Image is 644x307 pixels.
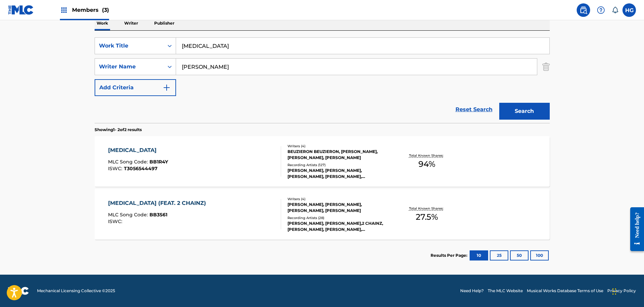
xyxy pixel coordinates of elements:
[108,199,209,207] div: [MEDICAL_DATA] (FEAT. 2 CHAINZ)
[287,162,389,167] div: Recording Artists ( 127 )
[542,58,550,75] img: Delete Criterion
[594,3,608,17] div: Help
[607,288,636,294] a: Privacy Policy
[99,42,160,50] div: Work Title
[418,158,435,170] span: 94 %
[95,189,550,240] a: [MEDICAL_DATA] (FEAT. 2 CHAINZ)MLC Song Code:BB3S61ISWC:Writers (4)[PERSON_NAME], [PERSON_NAME], ...
[149,159,168,165] span: BB1R4Y
[99,63,160,71] div: Writer Name
[108,212,149,218] span: MLC Song Code :
[95,79,176,96] button: Add Criteria
[149,212,167,218] span: BB3S61
[579,6,587,14] img: search
[60,6,68,14] img: Top Rightsholders
[530,250,549,260] button: 100
[124,165,158,172] span: T3056544497
[490,250,508,260] button: 25
[499,103,550,120] button: Search
[610,275,644,307] iframe: Chat Widget
[287,220,389,233] div: [PERSON_NAME], [PERSON_NAME],2 CHAINZ, [PERSON_NAME], [PERSON_NAME], [PERSON_NAME]
[8,287,29,295] img: logo
[287,196,389,202] div: Writers ( 4 )
[409,153,445,158] p: Total Known Shares:
[108,159,149,165] span: MLC Song Code :
[416,211,438,223] span: 27.5 %
[108,146,168,154] div: [MEDICAL_DATA]
[95,127,142,133] p: Showing 1 - 2 of 2 results
[95,136,550,187] a: [MEDICAL_DATA]MLC Song Code:BB1R4YISWC:T3056544497Writers (4)BEUZIERON BEUZIERON, [PERSON_NAME], ...
[460,288,484,294] a: Need Help?
[95,16,110,30] p: Work
[577,3,590,17] a: Public Search
[108,218,124,224] span: ISWC :
[470,250,488,260] button: 10
[72,6,109,14] span: Members
[625,202,644,256] iframe: Resource Center
[287,202,389,214] div: [PERSON_NAME], [PERSON_NAME], [PERSON_NAME], [PERSON_NAME]
[409,206,445,211] p: Total Known Shares:
[287,167,389,180] div: [PERSON_NAME], [PERSON_NAME], [PERSON_NAME], [PERSON_NAME], [PERSON_NAME]
[287,149,389,161] div: BEUZIERON BEUZIERON, [PERSON_NAME], [PERSON_NAME], [PERSON_NAME]
[452,102,496,117] a: Reset Search
[287,215,389,220] div: Recording Artists ( 28 )
[122,16,140,30] p: Writer
[431,252,469,258] p: Results Per Page:
[287,144,389,149] div: Writers ( 4 )
[8,5,34,15] img: MLC Logo
[163,84,171,92] img: 9d2ae6d4665cec9f34b9.svg
[527,288,603,294] a: Musical Works Database Terms of Use
[95,37,550,123] form: Search Form
[102,7,109,13] span: (3)
[152,16,176,30] p: Publisher
[108,165,124,172] span: ISWC :
[488,288,523,294] a: The MLC Website
[612,281,616,302] div: Drag
[597,6,605,14] img: help
[510,250,529,260] button: 50
[622,3,636,17] div: User Menu
[37,288,115,294] span: Mechanical Licensing Collective © 2025
[612,7,618,13] div: Notifications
